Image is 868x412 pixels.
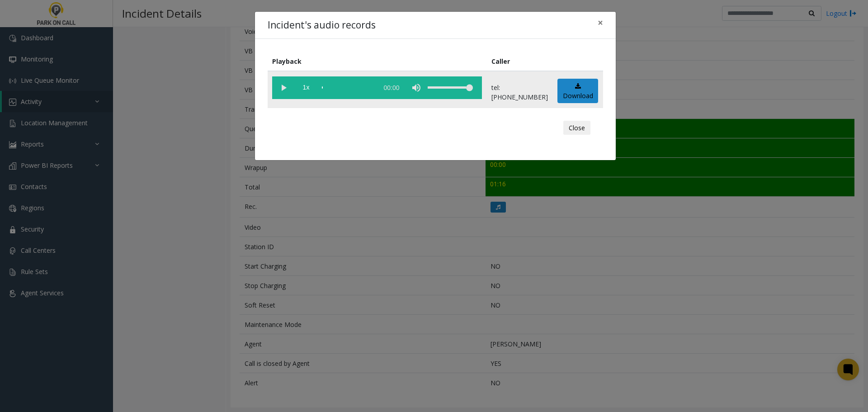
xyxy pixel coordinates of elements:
[598,16,603,29] span: ×
[322,76,373,99] div: scrub bar
[295,76,317,99] span: playback speed button
[563,121,590,135] button: Close
[491,83,548,102] p: tel:[PHONE_NUMBER]
[487,52,553,71] th: Caller
[268,18,376,33] h4: Incident's audio records
[428,76,473,99] div: volume level
[557,79,598,104] a: Download
[268,52,487,71] th: Playback
[591,12,609,34] button: Close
